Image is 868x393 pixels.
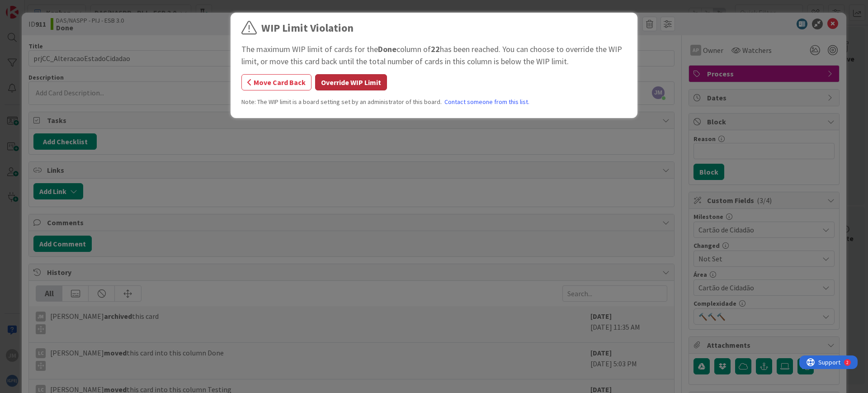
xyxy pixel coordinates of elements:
[241,43,627,67] div: The maximum WIP limit of cards for the column of has been reached. You can choose to override the...
[47,4,49,11] div: 2
[444,97,529,107] a: Contact someone from this list.
[315,74,387,90] button: Override WIP Limit
[431,44,440,54] b: 22
[378,44,396,54] b: Done
[261,20,354,36] div: WIP Limit Violation
[241,97,627,107] div: Note: The WIP limit is a board setting set by an administrator of this board.
[241,74,311,90] button: Move Card Back
[19,1,41,12] span: Support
